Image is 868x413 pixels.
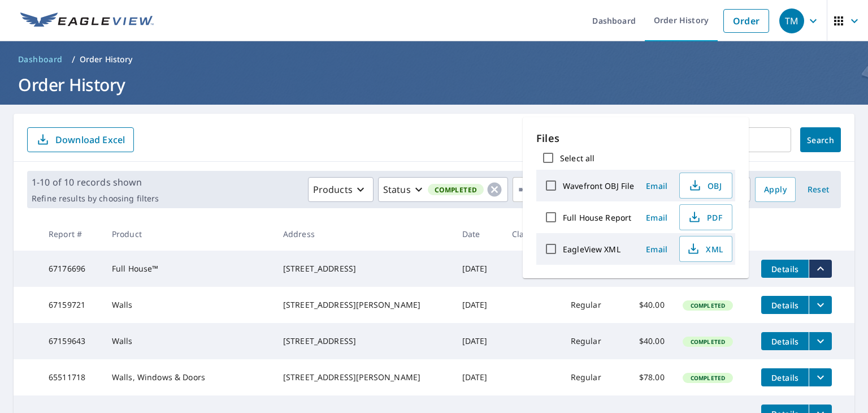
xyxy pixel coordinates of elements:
[453,323,503,359] td: [DATE]
[684,302,732,309] span: Completed
[103,217,274,251] th: Product
[103,359,274,395] td: Walls, Windows & Doors
[679,173,732,199] button: OBJ
[809,368,832,386] button: filesDropdownBtn-65511718
[32,193,159,204] p: Refine results by choosing filters
[800,127,841,152] button: Search
[562,359,618,395] td: Regular
[563,180,634,191] label: Wavefront OBJ File
[809,332,832,350] button: filesDropdownBtn-67159643
[761,332,809,350] button: detailsBtn-67159643
[453,287,503,323] td: [DATE]
[103,323,274,359] td: Walls
[536,131,735,146] p: Files
[768,300,802,311] span: Details
[383,183,411,196] p: Status
[103,287,274,323] td: Walls
[308,177,374,202] button: Products
[643,212,670,223] span: Email
[643,244,670,255] span: Email
[764,183,787,197] span: Apply
[768,372,802,383] span: Details
[40,287,103,323] td: 67159721
[72,53,75,66] li: /
[18,54,63,65] span: Dashboard
[684,374,732,382] span: Completed
[723,9,769,33] a: Order
[563,212,631,223] label: Full House Report
[805,183,832,197] span: Reset
[378,177,509,202] button: StatusCompleted
[283,335,444,347] div: [STREET_ADDRESS]
[618,323,674,359] td: $40.00
[761,368,809,386] button: detailsBtn-65511718
[40,359,103,395] td: 65511718
[768,336,802,347] span: Details
[27,127,134,152] button: Download Excel
[639,240,675,258] button: Email
[809,135,832,145] span: Search
[20,12,154,29] img: EV Logo
[503,217,562,251] th: Claim ID
[563,244,620,255] label: EagleView XML
[40,251,103,287] td: 67176696
[274,217,453,251] th: Address
[40,323,103,359] td: 67159643
[513,177,576,202] button: Orgs
[755,177,796,202] button: Apply
[684,338,732,346] span: Completed
[687,242,723,256] span: XML
[14,73,854,96] h1: Order History
[761,296,809,314] button: detailsBtn-67159721
[453,359,503,395] td: [DATE]
[40,217,103,251] th: Report #
[618,359,674,395] td: $78.00
[428,184,484,196] span: Completed
[453,217,503,251] th: Date
[80,54,133,65] p: Order History
[560,153,594,164] label: Select all
[313,183,353,196] p: Products
[800,177,836,202] button: Reset
[562,323,618,359] td: Regular
[809,260,832,278] button: filesDropdownBtn-67176696
[643,180,670,191] span: Email
[283,299,444,311] div: [STREET_ADDRESS][PERSON_NAME]
[809,296,832,314] button: filesDropdownBtn-67159721
[283,372,444,383] div: [STREET_ADDRESS][PERSON_NAME]
[618,287,674,323] td: $40.00
[687,179,723,192] span: OBJ
[55,134,125,146] p: Download Excel
[639,177,675,195] button: Email
[518,183,555,197] span: Orgs
[32,175,159,189] p: 1-10 of 10 records shown
[761,260,809,278] button: detailsBtn-67176696
[103,251,274,287] td: Full House™
[14,50,67,68] a: Dashboard
[768,264,802,274] span: Details
[679,204,732,230] button: PDF
[779,8,804,33] div: TM
[562,287,618,323] td: Regular
[14,50,854,68] nav: breadcrumb
[453,251,503,287] td: [DATE]
[639,209,675,226] button: Email
[687,210,723,224] span: PDF
[283,263,444,274] div: [STREET_ADDRESS]
[679,236,732,262] button: XML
